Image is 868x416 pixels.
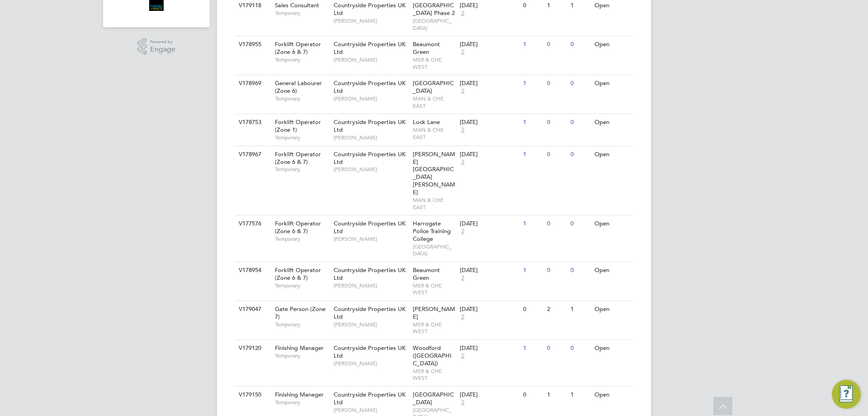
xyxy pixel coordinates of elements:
span: Forklift Operator (Zone 1) [275,118,321,134]
div: 1 [568,301,592,318]
div: Open [592,340,632,357]
span: Countryside Properties UK Ltd [334,220,406,235]
span: MER & CHE WEST [413,321,456,335]
span: Forklift Operator (Zone 6 & 7) [275,40,321,56]
div: 0 [521,387,544,403]
div: [DATE] [460,2,519,10]
div: 2 [545,301,568,318]
a: Powered byEngage [137,38,176,55]
div: 1 [521,215,544,232]
span: Lock Lane [413,118,440,126]
span: [PERSON_NAME] [334,360,408,367]
span: Temporary [275,56,329,63]
span: [PERSON_NAME] [334,406,408,414]
span: 2 [460,352,466,360]
span: Sales Consultant [275,1,319,9]
div: [DATE] [460,306,519,313]
div: 1 [521,114,544,131]
span: Forklift Operator (Zone 6 & 7) [275,266,321,282]
div: V178954 [236,262,268,279]
div: 1 [521,340,544,357]
div: Open [592,146,632,163]
div: 0 [545,36,568,53]
span: [GEOGRAPHIC_DATA] [413,391,454,406]
span: Engage [150,46,175,53]
div: [DATE] [460,344,519,352]
div: Open [592,215,632,232]
span: Woodford ([GEOGRAPHIC_DATA]) [413,344,452,367]
div: 0 [521,301,544,318]
span: [GEOGRAPHIC_DATA] Phase 2 [413,1,455,17]
span: [PERSON_NAME] [334,56,408,63]
span: Finishing Manager [275,344,324,352]
span: General Labourer (Zone 6) [275,79,322,95]
span: Temporary [275,166,329,173]
div: 0 [545,114,568,131]
span: Countryside Properties UK Ltd [334,40,406,56]
div: V178955 [236,36,268,53]
span: 2 [460,313,466,321]
span: MER & CHE WEST [413,282,456,296]
span: Harrogate Police Training College [413,220,451,243]
span: Countryside Properties UK Ltd [334,344,406,359]
span: Temporary [275,321,329,328]
span: [PERSON_NAME] [334,134,408,141]
div: [DATE] [460,80,519,87]
span: [GEOGRAPHIC_DATA] [413,243,456,257]
span: Countryside Properties UK Ltd [334,305,406,320]
div: 0 [545,340,568,357]
span: Gate Person (Zone 7) [275,305,325,320]
div: 1 [545,387,568,403]
span: Countryside Properties UK Ltd [334,1,406,17]
span: 2 [460,48,466,56]
span: Forklift Operator (Zone 6 & 7) [275,220,321,235]
span: 2 [460,158,466,166]
span: [PERSON_NAME] [334,321,408,328]
div: 0 [568,262,592,279]
div: 0 [545,75,568,92]
span: [PERSON_NAME] [334,282,408,289]
div: [DATE] [460,41,519,48]
div: V178969 [236,75,268,92]
span: Temporary [275,282,329,289]
span: 2 [460,228,466,235]
div: 1 [521,75,544,92]
span: Forklift Operator (Zone 6 & 7) [275,150,321,166]
div: 1 [521,36,544,53]
span: Countryside Properties UK Ltd [334,150,406,166]
div: V178753 [236,114,268,131]
span: 2 [460,87,466,95]
div: Open [592,301,632,318]
div: V179150 [236,387,268,403]
div: Open [592,262,632,279]
span: [PERSON_NAME][GEOGRAPHIC_DATA][PERSON_NAME] [413,150,455,196]
div: Open [592,114,632,131]
span: MAN & CHE EAST [413,126,456,140]
div: Open [592,36,632,53]
span: [PERSON_NAME] [334,235,408,243]
span: Temporary [275,10,329,17]
span: 2 [460,10,466,17]
div: V177576 [236,215,268,232]
span: 2 [460,274,466,282]
span: [PERSON_NAME] [334,95,408,102]
div: [DATE] [460,151,519,158]
span: Temporary [275,134,329,141]
span: Countryside Properties UK Ltd [334,266,406,282]
span: MER & CHE WEST [413,56,456,70]
div: 0 [568,36,592,53]
span: Powered by [150,38,175,46]
div: 1 [521,262,544,279]
div: V178967 [236,146,268,163]
div: 0 [545,215,568,232]
div: 0 [545,146,568,163]
div: Open [592,387,632,403]
div: 0 [545,262,568,279]
div: [DATE] [460,119,519,126]
div: [DATE] [460,391,519,399]
span: Countryside Properties UK Ltd [334,391,406,406]
div: [DATE] [460,220,519,228]
span: Temporary [275,95,329,102]
div: 0 [568,340,592,357]
span: 2 [460,399,466,406]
